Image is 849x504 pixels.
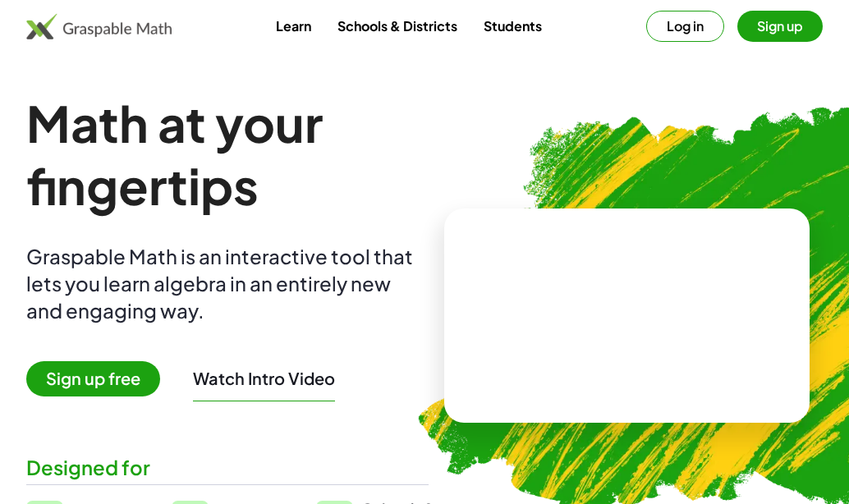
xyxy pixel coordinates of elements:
video: What is this? This is dynamic math notation. Dynamic math notation plays a central role in how Gr... [504,254,750,377]
button: Sign up [737,11,823,42]
a: Students [470,11,555,41]
span: Sign up free [26,361,160,396]
div: Graspable Math is an interactive tool that lets you learn algebra in an entirely new and engaging... [26,243,420,324]
a: Learn [263,11,324,41]
button: Watch Intro Video [193,368,335,389]
h1: Math at your fingertips [26,92,429,217]
a: Schools & Districts [324,11,470,41]
button: Log in [646,11,724,42]
div: Designed for [26,454,429,481]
